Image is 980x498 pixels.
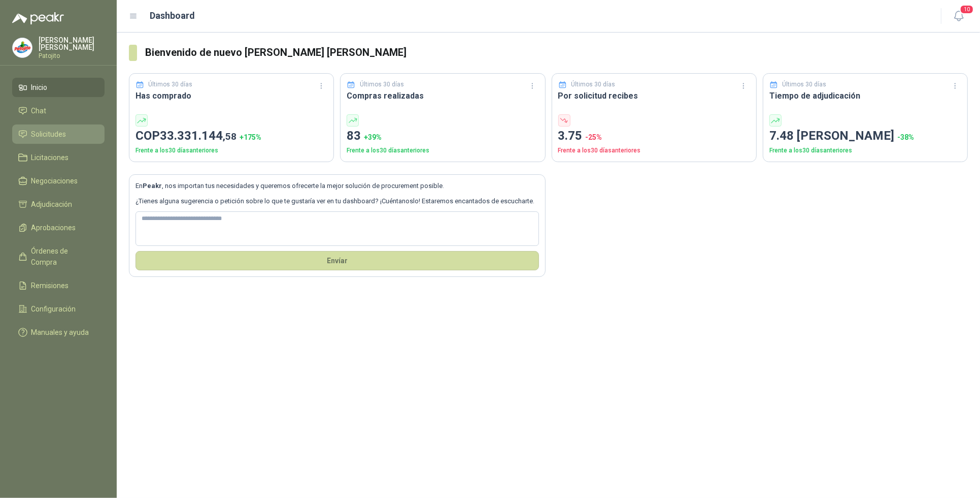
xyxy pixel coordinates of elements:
[12,148,105,167] a: Licitaciones
[12,241,105,272] a: Órdenes de Compra
[347,127,538,146] p: 83
[150,9,195,23] h1: Dashboard
[136,146,327,155] p: Frente a los 30 días anteriores
[950,7,968,25] button: 10
[558,89,750,102] h3: Por solicitud recibes
[136,196,539,206] p: ¿Tienes alguna sugerencia o petición sobre lo que te gustaría ver en tu dashboard? ¡Cuéntanoslo! ...
[31,129,66,140] span: Solicitudes
[31,303,76,315] span: Configuración
[149,80,193,89] p: Últimos 30 días
[160,129,236,143] span: 33.331.144
[31,199,73,210] span: Adjudicación
[769,146,961,155] p: Frente a los 30 días anteriores
[12,101,105,120] a: Chat
[12,195,105,214] a: Adjudicación
[31,175,78,186] span: Negociaciones
[136,181,539,191] p: En , nos importan tus necesidades y queremos ofrecerte la mejor solución de procurement posible.
[12,12,64,24] img: Logo peakr
[31,327,89,338] span: Manuales y ayuda
[31,105,47,116] span: Chat
[145,45,968,60] h3: Bienvenido de nuevo [PERSON_NAME] [PERSON_NAME]
[960,5,974,14] span: 10
[12,218,105,237] a: Aprobaciones
[347,89,538,102] h3: Compras realizadas
[364,133,382,141] span: + 39 %
[586,133,602,141] span: -25 %
[12,171,105,191] a: Negociaciones
[360,80,404,89] p: Últimos 30 días
[13,38,32,57] img: Company Logo
[558,127,750,146] p: 3.75
[31,222,76,233] span: Aprobaciones
[347,146,538,155] p: Frente a los 30 días anteriores
[782,80,826,89] p: Últimos 30 días
[136,89,327,102] h3: Has comprado
[558,146,750,155] p: Frente a los 30 días anteriores
[223,131,236,142] span: ,58
[12,78,105,97] a: Inicio
[12,276,105,295] a: Remisiones
[31,245,95,268] span: Órdenes de Compra
[571,80,615,89] p: Últimos 30 días
[12,299,105,319] a: Configuración
[39,37,105,51] p: [PERSON_NAME] [PERSON_NAME]
[136,127,327,146] p: COP
[31,280,69,291] span: Remisiones
[143,182,162,190] b: Peakr
[769,127,961,146] p: 7.48 [PERSON_NAME]
[31,152,69,163] span: Licitaciones
[136,251,539,270] button: Envíar
[39,53,105,59] p: Patojito
[12,323,105,342] a: Manuales y ayuda
[31,82,48,93] span: Inicio
[12,124,105,144] a: Solicitudes
[897,133,914,141] span: -38 %
[240,133,261,141] span: + 175 %
[769,89,961,102] h3: Tiempo de adjudicación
